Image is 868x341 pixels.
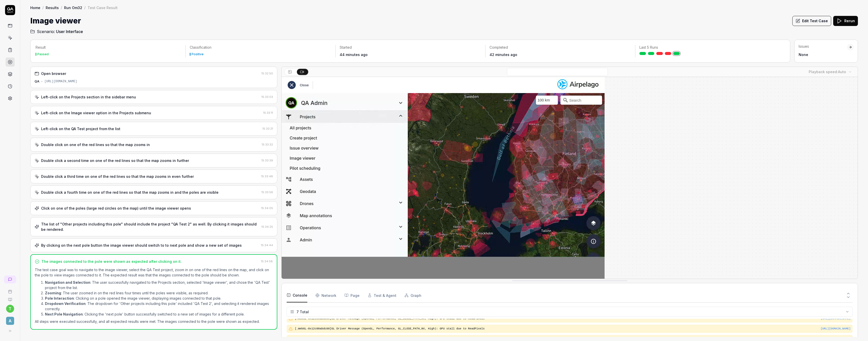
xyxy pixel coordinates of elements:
button: t [6,305,14,313]
time: 44 minutes ago [340,52,368,57]
li: : Clicking the 'next pole' button successfully switched to a new set of images for a different pole. [45,311,273,317]
a: Scenario:User Interface [30,29,83,35]
div: Double click a third time on one of the red lines so that the map zooms in even further [41,174,194,179]
div: The list of "Other projects including this pole" should include the project "QA Test 2" as well. ... [41,221,259,232]
li: : The user successfully navigated to the Projects section, selected 'Image viewer', and chose the... [45,280,273,290]
time: 15:34:05 [261,206,273,210]
time: 15:33:48 [261,175,273,178]
p: The test case goal was to navigate to the image viewer, select the QA Test project, zoom in on on... [35,267,273,278]
li: : Clicking on a pole opened the image viewer, displaying images connected to that pole. [45,296,273,301]
button: Edit Test Case [792,16,831,26]
h1: Image viewer [30,15,81,26]
li: : The user zoomed in on the red lines four times until the poles were visible, as required. [45,290,273,296]
div: The images connected to the pole were shown as expected after clicking on it. [41,259,182,264]
p: All steps were executed successfully, and all expected results were met. The images connected to ... [35,319,273,324]
div: / [61,5,62,10]
div: [URL][DOMAIN_NAME] [44,79,77,84]
time: 42 minutes ago [490,52,517,57]
div: None [799,52,847,57]
button: Console [287,288,307,302]
button: Rerun [833,16,858,26]
button: A [2,313,18,326]
button: Network [315,288,336,302]
div: Left-click on the Image viewer option in the Projects submenu [41,110,151,116]
div: Positive [192,53,204,56]
a: New conversation [4,275,16,283]
div: Left-click on the QA Test project from the list [41,126,120,131]
span: Scenario: [36,29,55,35]
div: By clicking on the next pole button the image viewer should switch to to next pole and show a new... [41,243,242,248]
div: Test Case Result [88,5,118,10]
div: Issues [799,44,847,49]
p: Result [36,45,181,50]
time: 15:32:50 [261,72,273,75]
time: 15:34:25 [261,225,273,229]
div: / [84,5,86,10]
strong: Zooming [45,291,61,295]
p: Started [340,45,481,50]
strong: Next Pole Navigation [45,312,83,316]
div: Playback speed: [809,69,846,74]
p: Completed [490,45,631,50]
button: Test & Agent [368,288,396,302]
span: A [6,317,14,325]
time: 15:33:03 [261,95,273,99]
strong: Pole Interaction [45,296,74,300]
div: Left-click on the Projects section in the sidebar menu [41,94,136,100]
p: Classification [190,45,331,50]
a: Book a call with us [2,286,18,294]
strong: Dropdown Verification [45,301,86,306]
time: 15:33:39 [261,159,273,162]
span: User Interface [56,29,83,35]
time: 15:34:44 [261,243,273,247]
button: [URL][DOMAIN_NAME] [821,327,851,331]
a: Run Om32 [64,5,82,10]
time: 15:33:21 [262,127,273,130]
button: Page [344,288,360,302]
time: 15:33:11 [263,111,273,115]
time: 15:34:58 [261,260,273,263]
a: Results [46,5,59,10]
div: QA [35,79,39,84]
time: 15:33:32 [262,143,273,146]
a: Home [30,5,40,10]
button: Graph [404,288,421,302]
a: Documentation [2,294,18,302]
div: Double click a fourth time on one of the red lines so that the map zooms in and the poles are vis... [41,190,219,195]
li: : The dropdown for 'Other projects including this pole' included 'QA Test 2', and selecting it re... [45,301,273,311]
div: Double click a second time on one of the red lines so that the map zooms in further [41,158,189,163]
div: Double click on one of the red lines so that the map zooms in [41,142,150,147]
div: / [42,5,44,10]
div: Passed [37,53,49,56]
pre: [.WebGL-0x12c00abdc00]GL Driver Message (OpenGL, Performance, GL_CLOSE_PATH_NV, High): GPU stall ... [295,327,851,331]
strong: Navigation and Selection [45,280,90,285]
time: 15:33:56 [261,190,273,194]
div: Open browser [41,71,66,76]
p: Last 5 Runs [639,45,781,50]
div: Click on one of the poles (large red circles on the map) until the image viewer opens [41,206,191,211]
